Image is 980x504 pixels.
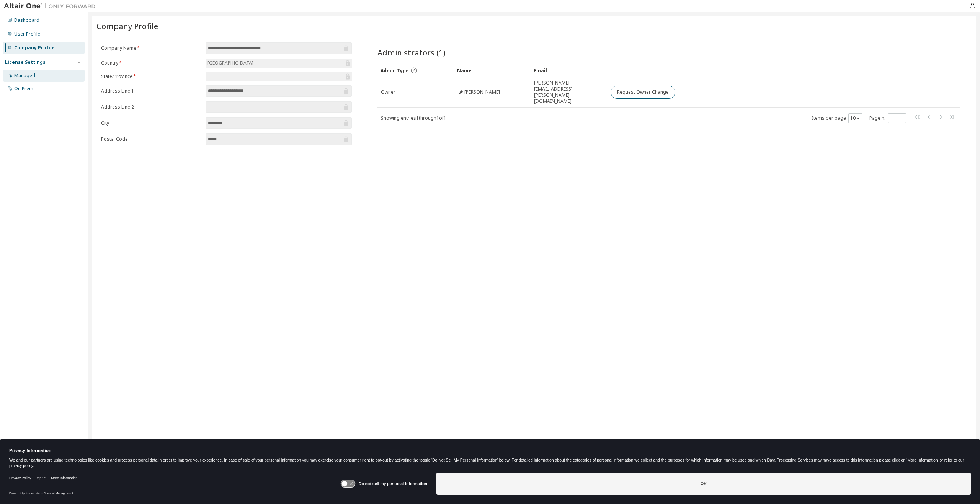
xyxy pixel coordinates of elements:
[534,80,604,104] span: [PERSON_NAME][EMAIL_ADDRESS][PERSON_NAME][DOMAIN_NAME]
[869,113,906,123] span: Page n.
[14,31,40,37] div: User Profile
[206,59,352,68] div: [GEOGRAPHIC_DATA]
[206,59,255,67] div: [GEOGRAPHIC_DATA]
[101,104,201,110] label: Address Line 2
[14,86,33,92] div: On Prem
[381,67,409,74] span: Admin Type
[101,136,201,142] label: Postal Code
[850,115,861,121] button: 10
[377,47,446,58] span: Administrators (1)
[14,45,55,51] div: Company Profile
[96,21,158,31] span: Company Profile
[812,113,862,123] span: Items per page
[14,73,35,79] div: Managed
[381,89,395,95] span: Owner
[101,45,201,51] label: Company Name
[5,59,46,65] div: License Settings
[101,73,201,80] label: State/Province
[4,2,100,10] img: Altair One
[464,89,500,95] span: [PERSON_NAME]
[381,115,446,121] span: Showing entries 1 through 1 of 1
[101,88,201,94] label: Address Line 1
[457,64,528,76] div: Name
[101,120,201,126] label: City
[14,17,39,23] div: Dashboard
[101,60,201,66] label: Country
[534,64,604,76] div: Email
[611,86,675,99] button: Request Owner Change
